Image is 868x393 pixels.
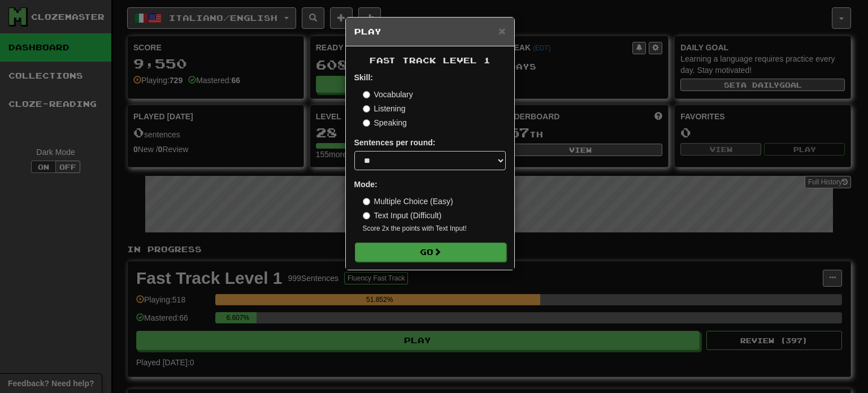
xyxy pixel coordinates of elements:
[354,73,373,82] strong: Skill:
[363,196,453,207] label: Multiple Choice (Easy)
[363,105,370,113] input: Listening
[354,180,377,189] strong: Mode:
[363,224,506,234] small: Score 2x the points with Text Input !
[370,55,491,65] span: Fast Track Level 1
[363,89,413,100] label: Vocabulary
[363,117,407,128] label: Speaking
[363,103,406,114] label: Listening
[363,91,370,98] input: Vocabulary
[363,212,370,219] input: Text Input (Difficult)
[354,137,436,148] label: Sentences per round:
[498,24,505,37] span: ×
[363,210,442,221] label: Text Input (Difficult)
[363,198,370,205] input: Multiple Choice (Easy)
[363,119,370,127] input: Speaking
[355,243,506,262] button: Go
[354,26,506,37] h5: Play
[498,25,505,37] button: Close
